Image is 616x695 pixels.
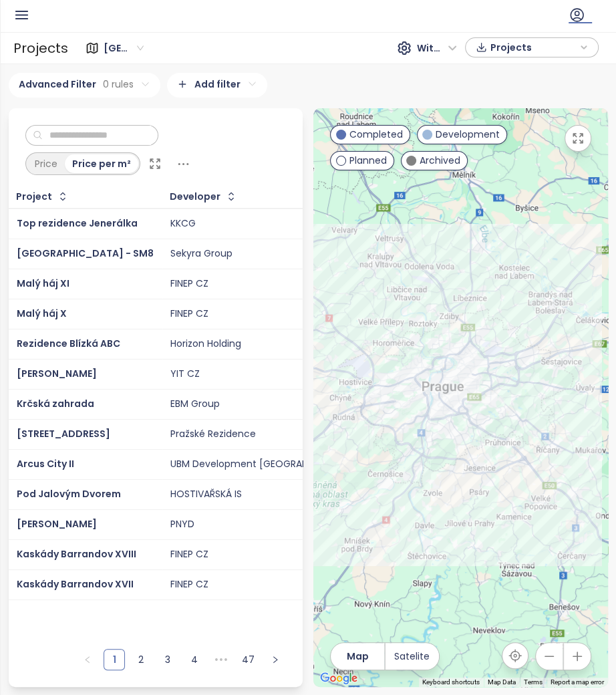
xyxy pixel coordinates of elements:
button: Map [331,643,384,670]
li: 1 [104,649,125,670]
button: left [77,649,98,670]
div: FINEP CZ [170,278,208,290]
div: PNYD [170,519,194,531]
span: Completed [349,127,403,142]
a: Top rezidence Jenerálka [17,217,138,230]
span: Satelite [394,649,430,664]
li: 2 [130,649,152,670]
a: Pod Jalovým Dvorem [17,487,121,501]
li: 4 [184,649,205,670]
div: Price per m² [65,154,138,173]
div: FINEP CZ [170,308,208,320]
span: right [271,656,279,664]
div: YIT CZ [170,368,200,380]
li: Previous Page [77,649,98,670]
a: 1 [104,650,124,670]
a: 2 [131,650,151,670]
div: KKCG [170,218,196,230]
span: Archived [420,153,460,168]
span: ••• [210,649,232,670]
div: Pražské Rezidence [170,428,256,440]
div: Advanced Filter [9,73,160,98]
a: Malý háj X [17,307,67,320]
span: Map [347,649,369,664]
a: Kaskády Barrandov XVIII [17,547,136,561]
a: 4 [184,650,204,670]
div: Project [16,192,52,201]
li: 47 [237,649,259,670]
img: Google [317,670,361,687]
div: Add filter [167,73,267,98]
div: Developer [170,192,220,201]
div: Horizon Holding [170,338,241,350]
div: UBM Development [GEOGRAPHIC_DATA] [170,458,357,470]
div: FINEP CZ [170,579,208,591]
a: [PERSON_NAME] [17,367,97,380]
a: [GEOGRAPHIC_DATA] - SM8 [17,247,154,260]
a: Open this area in Google Maps (opens a new window) [317,670,361,687]
span: 0 rules [103,77,134,92]
span: left [84,656,92,664]
button: right [265,649,286,670]
a: Rezidence Blízká ABC [17,337,120,350]
a: Kaskády Barrandov XVII [17,577,134,591]
div: FINEP CZ [170,549,208,561]
button: Satelite [386,643,439,670]
span: Praha [104,38,144,58]
div: EBM Group [170,398,220,410]
a: Arcus City II [17,457,74,470]
a: 3 [158,650,178,670]
a: Report a map error [551,678,604,686]
div: HOSTIVAŘSKÁ IS [170,489,242,501]
button: Map Data [488,678,516,687]
a: 47 [238,650,259,670]
a: Malý háj XI [17,277,69,290]
div: Price [27,154,65,173]
a: Krčská zahrada [17,397,94,410]
li: 3 [157,649,178,670]
div: Sekyra Group [170,248,233,260]
a: [STREET_ADDRESS] [17,427,110,440]
li: Next 5 Pages [210,649,232,670]
button: Keyboard shortcuts [422,678,480,687]
li: Next Page [265,649,286,670]
div: Projects [13,37,68,59]
a: Terms (opens in new tab) [524,678,543,686]
a: [PERSON_NAME] [17,517,97,531]
span: Planned [349,153,387,168]
div: button [472,37,591,57]
span: Projects [490,37,577,57]
span: Development [436,127,500,142]
span: With VAT [417,38,457,58]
